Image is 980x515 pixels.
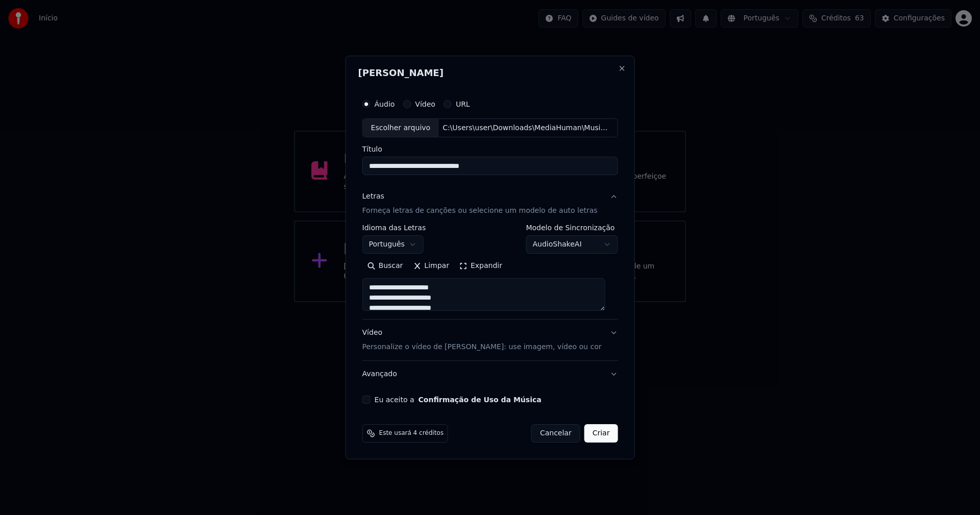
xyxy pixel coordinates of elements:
div: C:\Users\user\Downloads\MediaHuman\Music\Ainda Queima a Esperança · [PERSON_NAME].mp3 [438,123,612,133]
p: Forneça letras de canções ou selecione um modelo de auto letras [362,206,598,216]
label: Áudio [375,101,395,108]
button: Cancelar [531,424,580,443]
p: Personalize o vídeo de [PERSON_NAME]: use imagem, vídeo ou cor [362,342,602,352]
button: Avançado [362,361,618,387]
label: Modelo de Sincronização [526,225,618,232]
label: URL [456,101,470,108]
label: Título [362,146,618,153]
div: LetrasForneça letras de canções ou selecione um modelo de auto letras [362,225,618,320]
h2: [PERSON_NAME] [358,68,622,78]
div: Letras [362,192,384,202]
label: Vídeo [415,101,435,108]
button: VídeoPersonalize o vídeo de [PERSON_NAME]: use imagem, vídeo ou cor [362,320,618,361]
button: Buscar [362,258,408,275]
button: Eu aceito a [419,396,542,403]
label: Eu aceito a [375,396,542,403]
button: LetrasForneça letras de canções ou selecione um modelo de auto letras [362,184,618,225]
span: Este usará 4 créditos [379,429,444,437]
button: Limpar [408,258,454,275]
div: Escolher arquivo [363,119,439,137]
button: Expandir [454,258,507,275]
button: Criar [584,424,618,443]
label: Idioma das Letras [362,225,426,232]
div: Vídeo [362,328,602,353]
